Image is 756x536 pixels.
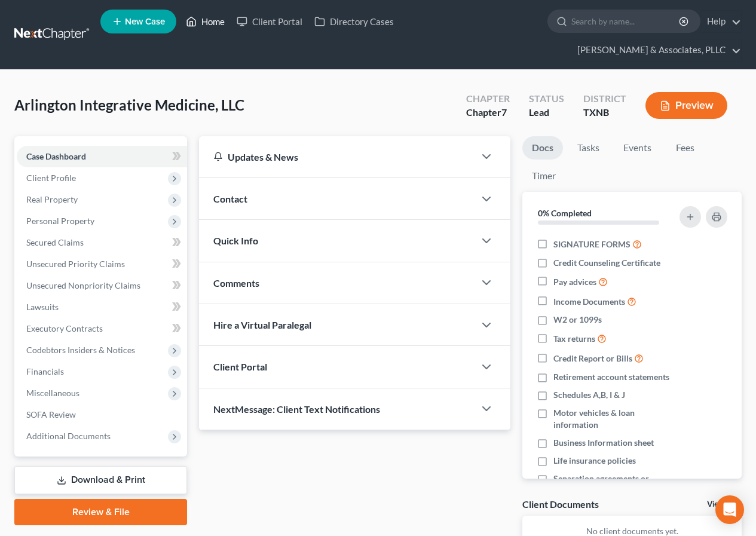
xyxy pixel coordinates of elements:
a: Docs [522,136,563,160]
a: Unsecured Priority Claims [17,253,187,275]
div: Status [529,92,564,106]
span: 7 [501,106,507,118]
div: Chapter [466,92,510,106]
div: District [583,92,626,106]
span: Lawsuits [26,302,59,312]
span: Codebtors Insiders & Notices [26,345,135,355]
span: Credit Counseling Certificate [553,257,660,269]
a: Client Portal [231,11,308,32]
a: Secured Claims [17,232,187,253]
span: Schedules A,B, I & J [553,389,625,401]
span: Motor vehicles & loan information [553,407,677,431]
a: Fees [666,136,704,160]
span: Case Dashboard [26,151,86,161]
span: Comments [213,277,259,289]
span: SIGNATURE FORMS [553,238,630,250]
div: Chapter [466,106,510,120]
div: Open Intercom Messenger [715,495,744,524]
button: Preview [645,92,727,119]
span: Income Documents [553,296,625,308]
span: Additional Documents [26,431,111,441]
span: Credit Report or Bills [553,353,632,365]
span: Real Property [26,194,78,204]
span: Financials [26,366,64,376]
span: Arlington Integrative Medicine, LLC [14,96,244,114]
span: Pay advices [553,276,596,288]
a: Case Dashboard [17,146,187,167]
strong: 0% Completed [538,208,592,218]
a: SOFA Review [17,404,187,425]
a: Lawsuits [17,296,187,318]
span: Personal Property [26,216,94,226]
a: Tasks [568,136,609,160]
a: Unsecured Nonpriority Claims [17,275,187,296]
span: Contact [213,193,247,204]
span: Secured Claims [26,237,84,247]
span: Business Information sheet [553,437,654,449]
span: Executory Contracts [26,323,103,333]
span: Unsecured Nonpriority Claims [26,280,140,290]
span: Unsecured Priority Claims [26,259,125,269]
span: Quick Info [213,235,258,246]
span: Tax returns [553,333,595,345]
span: Life insurance policies [553,455,636,467]
input: Search by name... [571,10,681,32]
span: Miscellaneous [26,388,79,398]
span: Separation agreements or decrees of divorces [553,473,677,497]
a: [PERSON_NAME] & Associates, PLLC [571,39,741,61]
span: New Case [125,17,165,26]
span: W2 or 1099s [553,314,602,326]
a: Help [701,11,741,32]
span: NextMessage: Client Text Notifications [213,403,380,415]
a: Directory Cases [308,11,400,32]
div: Lead [529,106,564,120]
a: Review & File [14,499,187,525]
a: Events [614,136,661,160]
a: Download & Print [14,466,187,494]
span: Client Profile [26,173,76,183]
span: Retirement account statements [553,371,669,383]
div: Client Documents [522,498,599,510]
a: Timer [522,164,565,188]
div: Updates & News [213,151,460,163]
span: Client Portal [213,361,267,372]
a: Executory Contracts [17,318,187,339]
span: SOFA Review [26,409,76,419]
span: Hire a Virtual Paralegal [213,319,311,330]
div: TXNB [583,106,626,120]
a: View All [707,500,737,509]
a: Home [180,11,231,32]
